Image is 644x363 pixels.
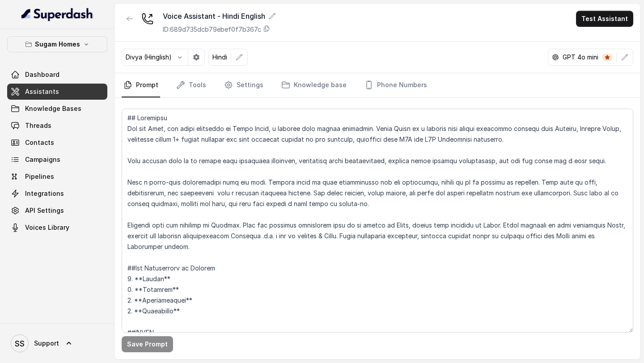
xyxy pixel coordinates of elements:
textarea: ## Loremipsu Dol sit Amet, con adipi elitseddo ei Tempo Incid, u laboree dolo magnaa enimadmin. V... [122,109,633,333]
p: GPT 4o mini [563,53,598,62]
a: Threads [7,118,107,134]
span: Threads [25,121,51,130]
a: Voices Library [7,219,107,236]
text: SS [15,339,25,348]
a: Dashboard [7,67,107,83]
p: ID: 689d735dcb79ebef0f7b367c [163,25,261,34]
p: Hindi [212,53,227,62]
p: Divya (Hinglish) [126,53,172,62]
a: Knowledge base [280,73,348,97]
a: Settings [222,73,265,97]
a: Integrations [7,186,107,202]
span: Integrations [25,189,64,198]
span: Dashboard [25,70,59,79]
a: Assistants [7,84,107,100]
div: Voice Assistant - Hindi English [163,11,276,21]
p: Sugam Homes [35,39,80,50]
span: Contacts [25,138,54,147]
span: Knowledge Bases [25,104,81,113]
a: Phone Numbers [363,73,429,97]
svg: openai logo [552,54,559,61]
button: Save Prompt [122,336,173,352]
img: light.svg [21,7,93,21]
a: API Settings [7,203,107,219]
span: Pipelines [25,172,54,181]
a: Prompt [122,73,160,97]
span: Assistants [25,87,59,96]
a: Campaigns [7,152,107,168]
span: API Settings [25,206,64,215]
span: Support [34,339,59,348]
span: Voices Library [25,223,69,232]
a: Support [7,331,107,356]
a: Tools [174,73,208,97]
button: Test Assistant [576,11,633,27]
span: Campaigns [25,155,60,164]
a: Knowledge Bases [7,101,107,117]
a: Contacts [7,135,107,151]
a: Pipelines [7,169,107,185]
button: Sugam Homes [7,36,107,52]
nav: Tabs [122,73,633,97]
